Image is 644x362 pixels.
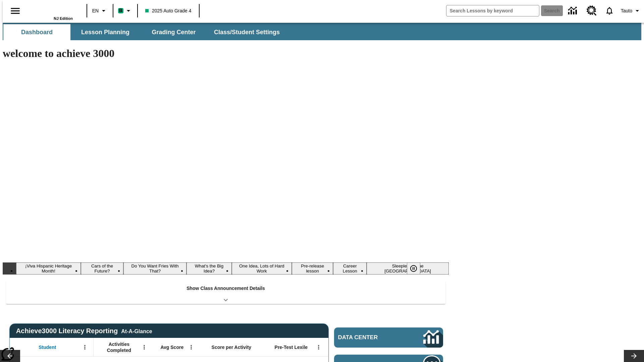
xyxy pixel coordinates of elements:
span: Class/Student Settings [214,28,280,36]
input: search field [446,5,539,16]
span: Data Center [338,334,401,341]
button: Slide 7 Career Lesson [333,262,367,275]
span: EN [92,7,99,14]
div: Pause [407,262,427,275]
a: Notifications [601,2,618,19]
button: Open Menu [314,342,324,352]
span: Activities Completed [97,341,141,353]
span: Tauto [621,7,632,14]
span: Pre-Test Lexile [275,344,308,350]
button: Profile/Settings [618,5,644,17]
span: Grading Center [152,28,196,36]
button: Language: EN, Select a language [89,5,111,17]
a: Home [29,3,73,16]
button: Open Menu [80,342,90,352]
div: At-A-Glance [121,327,152,335]
span: Score per Activity [212,344,252,350]
span: Dashboard [21,28,53,36]
button: Slide 6 Pre-release lesson [292,262,333,275]
div: SubNavbar [3,23,641,40]
a: Data Center [334,327,443,348]
p: Show Class Announcement Details [186,285,265,292]
button: Pause [407,262,420,275]
button: Lesson Planning [72,24,139,40]
button: Slide 5 One Idea, Lots of Hard Work [232,262,292,275]
button: Slide 2 Cars of the Future? [81,262,123,275]
a: Resource Center, Will open in new tab [583,2,601,20]
div: Show Class Announcement Details [6,281,445,304]
button: Grading Center [140,24,207,40]
span: Achieve3000 Literacy Reporting [16,327,152,335]
span: Lesson Planning [81,28,129,36]
span: NJ Edition [54,16,73,20]
button: Slide 4 What's the Big Idea? [186,262,231,275]
div: SubNavbar [3,24,286,40]
span: 2025 Auto Grade 4 [145,7,192,14]
button: Slide 1 ¡Viva Hispanic Heritage Month! [16,262,81,275]
span: B [119,6,122,15]
button: Slide 3 Do You Want Fries With That? [123,262,186,275]
button: Open side menu [5,1,25,21]
span: Avg Score [160,344,183,350]
a: Data Center [564,2,583,20]
button: Dashboard [3,24,70,40]
button: Lesson carousel, Next [624,350,644,362]
button: Slide 8 Sleepless in the Animal Kingdom [367,262,449,275]
button: Class/Student Settings [209,24,285,40]
button: Boost Class color is mint green. Change class color [115,5,135,17]
span: Student [39,344,56,350]
button: Open Menu [139,342,149,352]
div: Home [29,2,73,20]
button: Open Menu [186,342,196,352]
h1: welcome to achieve 3000 [3,47,449,60]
